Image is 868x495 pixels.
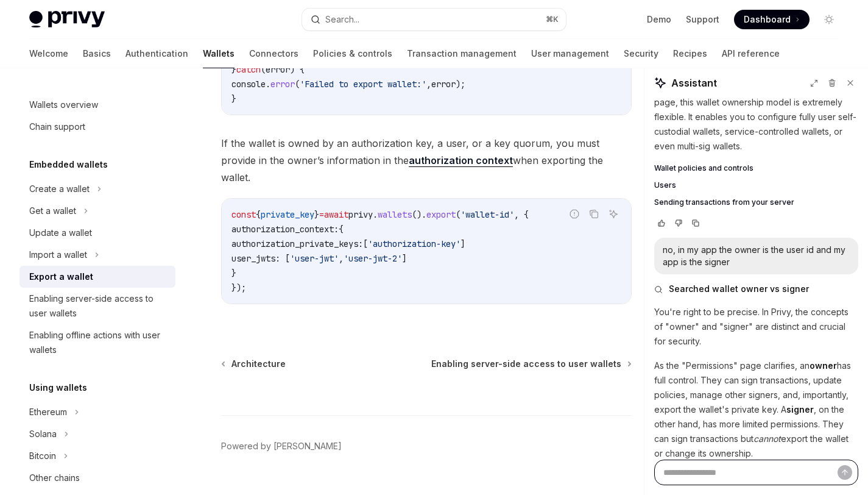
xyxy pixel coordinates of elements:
[231,282,246,293] span: });
[460,209,514,220] span: 'wallet-id'
[29,269,93,284] div: Export a wallet
[744,13,791,26] span: Dashboard
[231,268,236,279] span: }
[295,79,300,90] span: (
[654,180,858,190] a: Users
[313,39,392,68] a: Policies & controls
[203,39,235,68] a: Wallets
[344,253,402,264] span: 'user-jwt-2'
[29,328,168,357] div: Enabling offline actions with user wallets
[363,238,368,249] span: [
[586,206,602,222] button: Copy the contents from the code block
[671,76,717,90] span: Assistant
[261,209,314,220] span: private_key
[368,238,460,249] span: 'authorization-key'
[669,283,809,295] span: Searched wallet owner vs signer
[19,116,175,138] a: Chain support
[456,79,465,90] span: );
[231,253,275,264] span: user_jwts
[686,13,719,26] a: Support
[838,465,852,480] button: Send message
[236,64,261,75] span: catch
[29,98,98,112] div: Wallets overview
[221,440,342,452] a: Powered by [PERSON_NAME]
[29,247,87,262] div: Import a wallet
[426,79,431,90] span: ,
[654,80,858,154] p: As stated in the "Wallet policies and controls" page, this wallet ownership model is extremely fl...
[810,360,837,371] strong: owner
[753,433,781,444] em: cannot
[324,209,348,220] span: await
[29,157,108,172] h5: Embedded wallets
[231,64,236,75] span: }
[663,244,850,268] div: no, in my app the owner is the user id and my app is the signer
[431,358,630,370] a: Enabling server-side access to user wallets
[256,209,261,220] span: {
[29,471,80,485] div: Other chains
[275,253,290,264] span: : [
[531,39,609,68] a: User management
[431,358,621,370] span: Enabling server-side access to user wallets
[266,79,270,90] span: .
[402,253,407,264] span: ]
[319,209,324,220] span: =
[29,427,57,441] div: Solana
[654,283,858,295] button: Searched wallet owner vs signer
[339,253,344,264] span: ,
[19,324,175,361] a: Enabling offline actions with user wallets
[409,154,513,167] a: authorization context
[29,204,76,218] div: Get a wallet
[339,224,344,235] span: {
[221,135,632,186] span: If the wallet is owned by an authorization key, a user, or a key quorum, you must provide in the ...
[654,163,858,173] a: Wallet policies and controls
[654,305,858,349] p: You're right to be precise. In Privy, the concepts of "owner" and "signer" are distinct and cruci...
[786,404,814,415] strong: signer
[378,209,412,220] span: wallets
[125,39,188,68] a: Authentication
[314,209,319,220] span: }
[261,64,266,75] span: (
[19,266,175,288] a: Export a wallet
[412,209,426,220] span: ().
[654,198,858,207] a: Sending transactions from your server
[654,180,676,190] span: Users
[231,358,286,370] span: Architecture
[19,467,175,489] a: Other chains
[624,39,658,68] a: Security
[431,79,456,90] span: error
[231,93,236,104] span: }
[29,380,87,395] h5: Using wallets
[819,10,839,29] button: Toggle dark mode
[231,79,266,90] span: console
[300,79,426,90] span: 'Failed to export wallet:'
[546,15,559,24] span: ⌘ K
[734,10,810,29] a: Dashboard
[673,39,707,68] a: Recipes
[566,206,582,222] button: Report incorrect code
[302,9,565,30] button: Search...⌘K
[19,222,175,244] a: Update a wallet
[456,209,460,220] span: (
[426,209,456,220] span: export
[270,79,295,90] span: error
[29,291,168,321] div: Enabling server-side access to user wallets
[654,358,858,461] p: As the "Permissions" page clarifies, an has full control. They can sign transactions, update poli...
[29,119,85,134] div: Chain support
[407,39,517,68] a: Transaction management
[605,206,621,222] button: Ask AI
[654,163,753,173] span: Wallet policies and controls
[83,39,111,68] a: Basics
[373,209,378,220] span: .
[460,238,465,249] span: ]
[29,11,105,28] img: light logo
[29,226,92,240] div: Update a wallet
[325,12,359,27] div: Search...
[29,39,68,68] a: Welcome
[266,64,290,75] span: error
[249,39,298,68] a: Connectors
[231,209,256,220] span: const
[231,238,363,249] span: authorization_private_keys:
[722,39,780,68] a: API reference
[231,224,339,235] span: authorization_context:
[29,182,90,196] div: Create a wallet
